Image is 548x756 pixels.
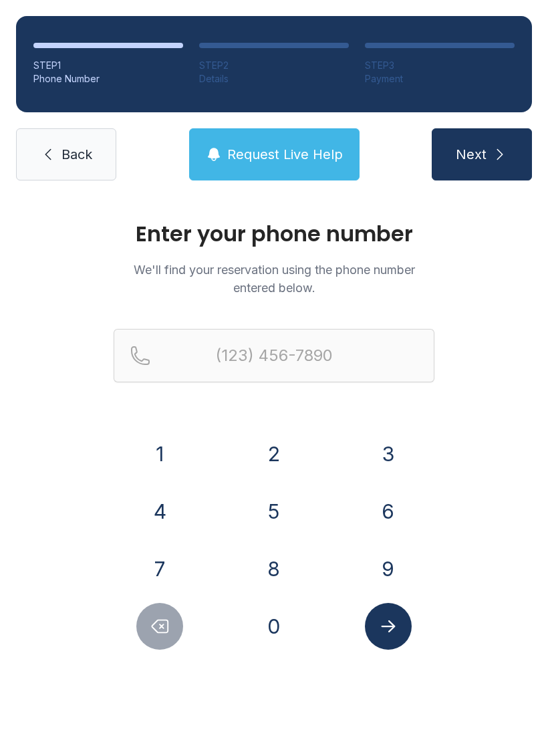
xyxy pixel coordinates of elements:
[61,145,92,164] span: Back
[365,488,412,535] button: 6
[114,261,434,297] p: We'll find your reservation using the phone number entered below.
[365,430,412,477] button: 3
[365,72,515,86] div: Payment
[136,488,183,535] button: 4
[456,145,487,164] span: Next
[136,603,183,650] button: Delete number
[251,488,297,535] button: 5
[136,545,183,592] button: 7
[114,223,434,245] h1: Enter your phone number
[251,545,297,592] button: 8
[251,430,297,477] button: 2
[251,603,297,650] button: 0
[365,59,515,72] div: STEP 3
[199,59,349,72] div: STEP 2
[199,72,349,86] div: Details
[227,145,343,164] span: Request Live Help
[365,603,412,650] button: Submit lookup form
[33,59,183,72] div: STEP 1
[365,545,412,592] button: 9
[33,72,183,86] div: Phone Number
[114,329,434,382] input: Reservation phone number
[136,430,183,477] button: 1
